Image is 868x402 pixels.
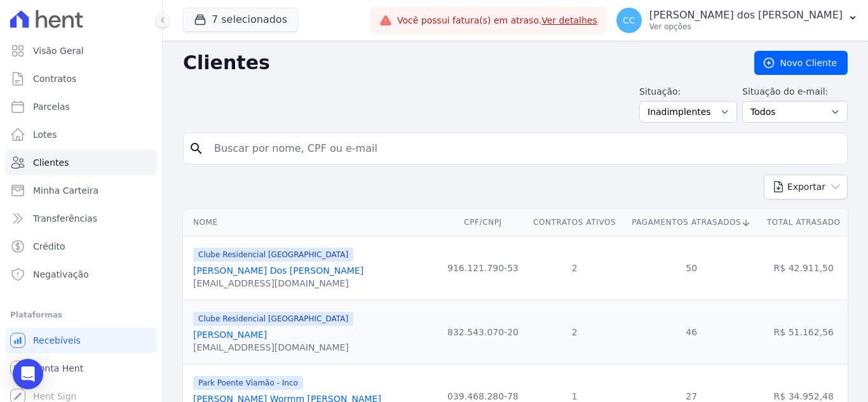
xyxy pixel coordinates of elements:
th: Total Atrasado [760,210,848,236]
th: Contratos Ativos [526,210,623,236]
label: Situação do e-mail: [742,85,848,98]
div: Open Intercom Messenger [13,359,43,389]
a: Visão Geral [5,38,157,64]
div: [EMAIL_ADDRESS][DOMAIN_NAME] [193,277,363,290]
a: Recebíveis [5,328,157,353]
div: Plataformas [10,307,152,323]
span: Recebíveis [33,334,81,347]
td: 46 [623,300,760,364]
a: [PERSON_NAME] [193,330,267,340]
span: Clube Residencial [GEOGRAPHIC_DATA] [193,312,353,326]
span: Negativação [33,268,89,281]
span: Visão Geral [33,44,84,57]
a: Parcelas [5,94,157,119]
td: R$ 42.911,50 [760,236,848,300]
span: Conta Hent [33,362,83,375]
a: Negativação [5,262,157,287]
td: 2 [526,300,623,364]
span: CC [623,16,635,25]
i: search [189,141,204,156]
a: Lotes [5,122,157,147]
button: CC [PERSON_NAME] dos [PERSON_NAME] Ver opções [606,3,868,38]
p: [PERSON_NAME] dos [PERSON_NAME] [649,9,843,22]
p: Ver opções [649,22,843,32]
button: 7 selecionados [183,8,298,32]
span: Contratos [33,72,76,85]
td: R$ 51.162,56 [760,300,848,364]
a: Novo Cliente [754,51,848,75]
span: Minha Carteira [33,184,98,197]
a: Crédito [5,234,157,259]
a: Ver detalhes [541,15,597,25]
a: Transferências [5,206,157,231]
span: Parcelas [33,100,70,113]
th: Nome [183,210,440,236]
span: Crédito [33,240,65,253]
td: 2 [526,236,623,300]
a: Conta Hent [5,356,157,381]
span: Clube Residencial [GEOGRAPHIC_DATA] [193,248,353,262]
a: Minha Carteira [5,178,157,203]
h2: Clientes [183,51,734,74]
span: Você possui fatura(s) em atraso. [397,14,597,27]
input: Buscar por nome, CPF ou e-mail [207,136,842,161]
th: Pagamentos Atrasados [623,210,760,236]
td: 916.121.790-53 [440,236,526,300]
label: Situação: [639,85,737,98]
span: Clientes [33,156,69,169]
a: Clientes [5,150,157,175]
span: Park Poente Viamão - Inco [193,376,303,390]
a: Contratos [5,66,157,91]
span: Transferências [33,212,97,225]
span: Lotes [33,128,57,141]
button: Exportar [764,175,848,199]
td: 832.543.070-20 [440,300,526,364]
td: 50 [623,236,760,300]
a: [PERSON_NAME] Dos [PERSON_NAME] [193,265,363,276]
th: CPF/CNPJ [440,210,526,236]
div: [EMAIL_ADDRESS][DOMAIN_NAME] [193,341,353,354]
